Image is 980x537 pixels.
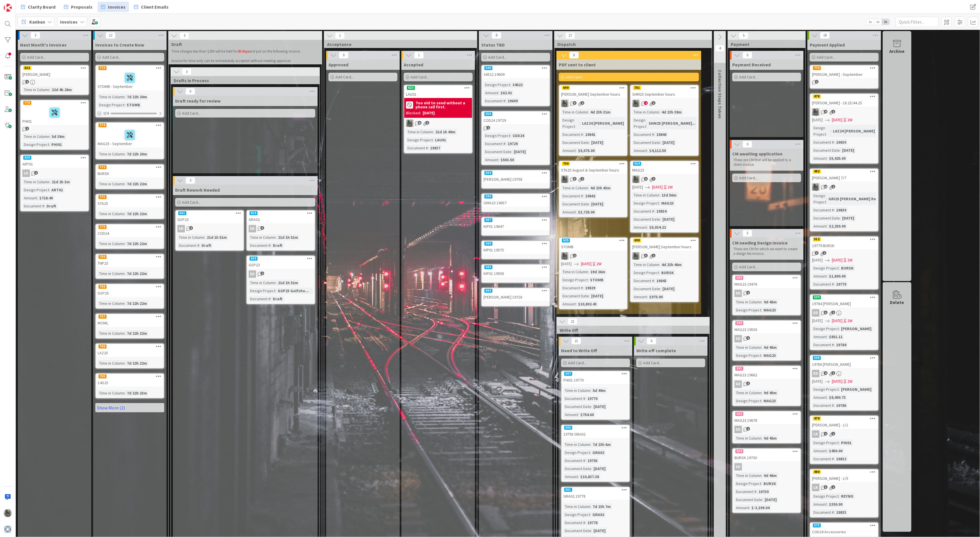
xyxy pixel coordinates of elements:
[812,183,819,191] img: PA
[482,265,550,277] div: 585KIP01 19558
[4,509,12,517] img: PA
[50,133,66,140] div: 5d 38m
[423,110,435,116] div: [DATE]
[433,137,434,143] span: :
[820,32,830,39] span: 18
[182,111,200,116] span: Add Card...
[482,218,550,223] div: 587
[739,175,757,180] span: Add Card...
[810,523,878,528] div: 575
[96,224,164,230] div: 770
[810,295,878,307] div: 50919784 [PERSON_NAME]
[646,120,647,126] span: :
[559,176,627,183] div: PA
[176,225,243,232] div: SD
[98,66,107,70] div: 773
[633,86,641,90] div: 701
[486,126,490,130] span: 1
[632,131,654,138] div: Document #
[482,111,550,117] div: 556
[631,252,698,260] div: PA
[810,469,878,482] div: 480[PERSON_NAME] - 1/5
[562,86,570,90] div: 699
[644,101,648,105] span: 4
[4,525,12,533] img: avatar
[824,110,828,113] span: 4
[562,425,629,430] div: 505
[561,131,583,138] div: Document #
[660,109,683,115] div: 4d 23h 38m
[810,355,878,361] div: 508
[179,32,189,39] span: 3
[733,335,801,342] div: SD
[652,101,656,105] span: 1
[581,101,584,105] span: 1
[4,4,12,12] img: Visit kanbanzone.com
[632,109,659,115] div: Time in Column
[21,155,88,160] div: 539
[96,344,164,357] div: 766LAZ25
[339,52,349,59] span: 0
[832,117,842,123] span: [DATE]
[482,71,550,78] div: 34522 19609
[426,121,429,125] span: 1
[406,137,433,143] div: Design Project
[482,194,550,199] div: 596
[733,321,801,326] div: 590
[418,121,422,125] span: 6
[21,170,88,177] div: LK
[49,141,50,148] span: :
[498,90,499,96] span: :
[406,120,413,127] img: PA
[561,109,588,115] div: Time in Column
[810,183,878,191] div: PA
[96,66,164,71] div: 773
[810,370,878,377] div: SD
[247,256,315,269] div: 620GSP23
[733,411,801,417] div: 592
[22,141,49,148] div: Design Project
[562,487,629,492] div: 561
[896,17,939,27] input: Quick Filter...
[733,380,801,388] div: SD
[484,112,492,116] div: 556
[141,3,169,10] span: Client Emails
[832,128,876,134] div: LAZ24 [PERSON_NAME]
[660,139,661,146] span: :
[631,176,698,183] div: PA
[492,32,501,39] span: 8
[131,2,172,12] a: Client Emails
[484,82,510,88] div: Design Project
[247,256,315,261] div: 620
[60,19,78,25] b: Invoices
[96,195,164,200] div: 771
[98,102,124,108] div: Design Project
[733,463,801,471] div: SD
[335,32,345,39] span: 1
[810,71,878,78] div: [PERSON_NAME] - September
[96,71,164,90] div: STOMB - September
[739,264,757,270] span: Add Card...
[96,284,164,289] div: 768
[29,18,45,25] span: Kanban
[832,110,835,113] span: 1
[411,74,429,80] span: Add Card...
[632,100,640,107] img: PA
[21,71,88,78] div: [PERSON_NAME]
[510,132,511,139] span: :
[96,165,164,170] div: 772
[559,238,627,251] div: 625STOMB
[185,88,195,95] span: 0
[506,140,519,147] div: 19729
[238,49,249,54] span: 30 days
[631,161,698,174] div: 624MAG23
[631,85,698,98] div: 701SHM25 September hours
[482,194,550,207] div: 596OMA23 19657
[631,85,698,91] div: 701
[182,68,192,75] span: 3
[23,66,31,70] div: 622
[559,252,627,260] div: PA
[643,360,662,365] span: Add Card...
[20,42,67,48] span: Next Month's Invoices
[733,449,801,454] div: 554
